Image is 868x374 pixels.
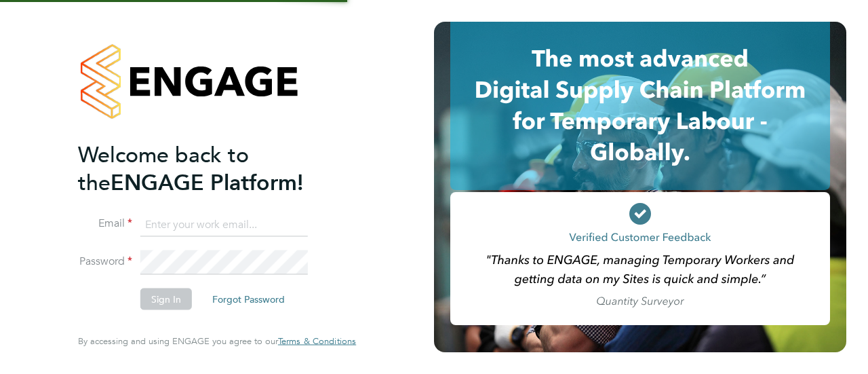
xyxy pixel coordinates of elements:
[78,335,356,347] span: By accessing and using ENGAGE you agree to our
[78,141,249,195] span: Welcome back to the
[278,335,356,347] span: Terms & Conditions
[140,288,192,310] button: Sign In
[78,141,342,196] h2: ENGAGE Platform!
[140,212,308,237] input: Enter your work email...
[201,288,296,310] button: Forgot Password
[278,336,356,347] a: Terms & Conditions
[78,217,132,231] label: Email
[78,255,132,269] label: Password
